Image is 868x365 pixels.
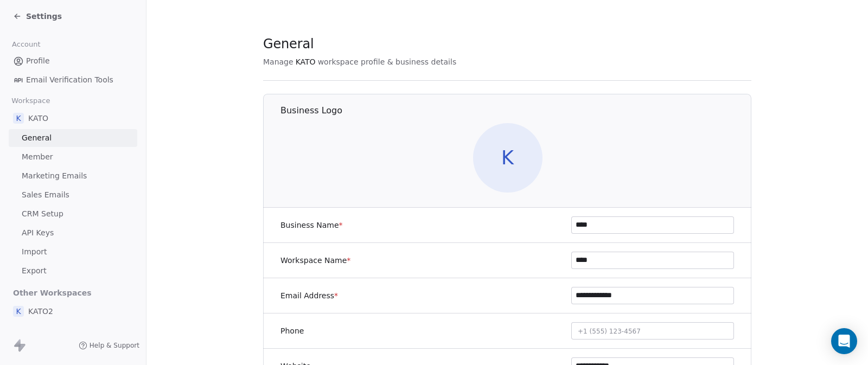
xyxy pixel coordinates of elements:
[578,328,641,335] span: +1 (555) 123-4567
[280,325,304,336] label: Phone
[9,148,137,166] a: Member
[22,265,47,277] span: Export
[280,290,338,301] label: Email Address
[22,227,54,239] span: API Keys
[13,306,24,317] span: K
[22,151,53,163] span: Member
[28,113,48,124] span: KATO
[9,262,137,280] a: Export
[79,341,139,350] a: Help & Support
[22,170,87,182] span: Marketing Emails
[263,36,314,52] span: General
[280,220,343,230] label: Business Name
[831,328,857,354] div: Open Intercom Messenger
[7,93,55,109] span: Workspace
[280,105,752,117] h1: Business Logo
[9,129,137,147] a: General
[9,52,137,70] a: Profile
[263,56,293,67] span: Manage
[296,56,316,67] span: KATO
[9,186,137,204] a: Sales Emails
[22,189,69,201] span: Sales Emails
[9,243,137,261] a: Import
[9,71,137,89] a: Email Verification Tools
[90,341,139,350] span: Help & Support
[9,284,96,302] span: Other Workspaces
[22,132,52,144] span: General
[26,11,62,22] span: Settings
[22,246,47,258] span: Import
[318,56,457,67] span: workspace profile & business details
[26,74,113,86] span: Email Verification Tools
[9,205,137,223] a: CRM Setup
[473,123,542,193] span: K
[280,255,350,266] label: Workspace Name
[22,208,63,220] span: CRM Setup
[13,11,62,22] a: Settings
[28,306,53,317] span: KATO2
[7,36,45,53] span: Account
[13,113,24,124] span: K
[26,55,50,67] span: Profile
[9,167,137,185] a: Marketing Emails
[571,322,734,340] button: +1 (555) 123-4567
[9,224,137,242] a: API Keys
